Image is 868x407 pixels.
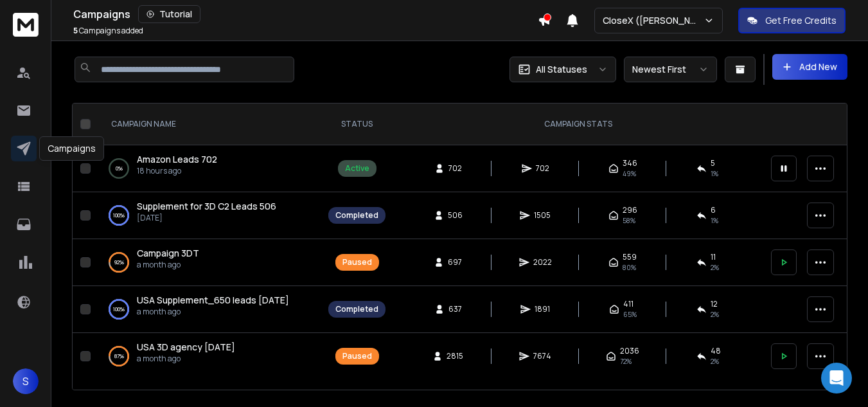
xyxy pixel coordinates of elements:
[137,294,289,306] span: USA Supplement_650 leads [DATE]
[711,309,719,320] span: 2 %
[137,166,217,176] p: 18 hours ago
[623,309,637,320] span: 65 %
[447,351,463,361] span: 2815
[96,286,321,333] td: 100%USA Supplement_650 leads [DATE]a month ago
[448,163,462,174] span: 702
[448,304,462,314] span: 637
[821,363,852,393] div: Open Intercom Messenger
[448,257,462,267] span: 697
[96,333,321,380] td: 87%USA 3D agency [DATE]a month ago
[335,304,378,314] div: Completed
[73,5,538,23] div: Campaigns
[623,205,637,215] span: 296
[39,136,104,161] div: Campaigns
[711,346,721,356] span: 48
[711,356,719,366] span: 2 %
[772,54,847,80] button: Add New
[623,168,636,179] span: 49 %
[765,14,837,27] p: Get Free Credits
[623,215,635,226] span: 58 %
[13,368,39,394] button: S
[73,25,78,36] span: 5
[393,104,763,145] th: CAMPAIGN STATS
[137,153,217,166] a: Amazon Leads 702
[448,210,463,221] span: 506
[711,299,718,309] span: 12
[137,307,289,317] p: a month ago
[623,299,633,309] span: 411
[137,294,289,307] a: USA Supplement_650 leads [DATE]
[113,209,125,222] p: 100 %
[623,262,636,273] span: 80 %
[711,215,718,226] span: 1 %
[535,304,550,314] span: 1891
[96,145,321,192] td: 0%Amazon Leads 70218 hours ago
[533,257,552,267] span: 2022
[335,210,378,221] div: Completed
[620,346,639,356] span: 2036
[620,356,632,366] span: 72 %
[137,200,276,213] a: Supplement for 3D C2 Leads 506
[345,163,369,174] div: Active
[623,252,637,262] span: 559
[711,262,719,273] span: 2 %
[342,257,372,267] div: Paused
[96,239,321,286] td: 92%Campaign 3DTa month ago
[73,26,143,36] p: Campaigns added
[534,210,551,221] span: 1505
[711,252,716,262] span: 11
[96,104,321,145] th: CAMPAIGN NAME
[113,303,125,316] p: 100 %
[623,158,637,168] span: 346
[96,192,321,239] td: 100%Supplement for 3D C2 Leads 506[DATE]
[137,213,276,223] p: [DATE]
[114,350,124,363] p: 87 %
[738,8,846,33] button: Get Free Credits
[137,200,276,212] span: Supplement for 3D C2 Leads 506
[137,153,217,165] span: Amazon Leads 702
[138,5,200,23] button: Tutorial
[116,162,123,175] p: 0 %
[114,256,124,269] p: 92 %
[536,63,587,76] p: All Statuses
[137,247,199,260] a: Campaign 3DT
[137,354,235,364] p: a month ago
[321,104,393,145] th: STATUS
[624,57,717,82] button: Newest First
[603,14,704,27] p: CloseX ([PERSON_NAME])
[342,351,372,361] div: Paused
[711,168,718,179] span: 1 %
[137,260,199,270] p: a month ago
[536,163,549,174] span: 702
[711,158,715,168] span: 5
[137,247,199,259] span: Campaign 3DT
[137,341,235,353] span: USA 3D agency [DATE]
[711,205,716,215] span: 6
[533,351,551,361] span: 7674
[137,341,235,354] a: USA 3D agency [DATE]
